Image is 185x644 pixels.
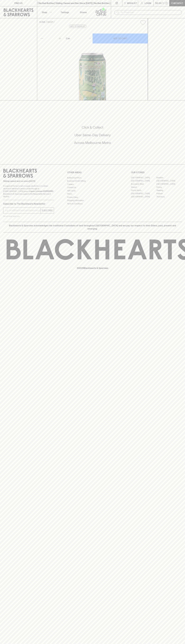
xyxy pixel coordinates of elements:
p: ADD TO CART [113,37,127,40]
a: Prahran [156,192,182,195]
a: HOME [39,21,45,23]
p: Shop [42,11,47,14]
h5: Click & Collect [3,125,182,130]
a: [GEOGRAPHIC_DATA] [156,179,182,182]
h5: Across Melbourne Metro [3,141,182,145]
a: Elwood [131,186,156,189]
p: We will never spam you [3,215,54,218]
a: Fitzroy North [131,189,156,192]
a: Stores [74,6,93,18]
a: Thornbury [156,195,182,198]
p: $0.00 [155,2,162,5]
p: Stores [80,11,87,14]
a: Contact Us [67,186,118,189]
button: Shop [37,6,56,18]
p: Login [145,2,151,5]
input: Try "Pinot noir" [121,10,180,15]
a: Brunswick West [131,182,156,186]
p: Subscribe to The Blackhearts Newsletter [3,202,54,205]
a: Gift Cards [67,189,118,192]
p: Blackhearts & Sparrows acknowledges the traditional Custodians of land throughout [GEOGRAPHIC_DAT... [5,224,180,230]
a: Privacy Policy [67,196,118,199]
p: Tastings [61,11,69,14]
a: Geelong [156,189,182,192]
p: FIND US [14,2,23,5]
a: Business & Bulk Gifting [67,179,118,183]
a: [GEOGRAPHIC_DATA] [131,176,156,179]
button: SUBSCRIBE [41,208,54,213]
a: Tastings [56,6,74,18]
strong: Liquor License #32064953 [29,190,53,192]
p: SUBSCRIBE [42,209,53,212]
a: Shipping Information [67,199,118,202]
a: [GEOGRAPHIC_DATA] [131,192,156,195]
a: [GEOGRAPHIC_DATA] [131,195,156,198]
p: 0 [166,2,167,4]
a: FAQ's [67,192,118,196]
a: Terms & Conditions [67,202,118,205]
button: Add to wishlist [139,19,147,26]
h5: Uber Same-Day Delivery [3,133,182,137]
input: e.g. jane@blackheartsandsparrows.com.au [5,208,40,213]
button: Add to wishlist [69,25,86,28]
p: It is against the law to sell or supply alcohol to, or to obtain alcohol on behalf of a person un... [3,185,54,198]
a: [GEOGRAPHIC_DATA] [156,182,182,186]
p: Wishlist [127,2,137,5]
p: Can [66,37,70,40]
a: SHOP [47,21,53,23]
a: [GEOGRAPHIC_DATA] [131,179,156,182]
img: 43640.png [37,27,148,100]
p: OUR STORES [131,171,182,174]
div: Can [65,36,92,41]
div: Call to action block [3,115,182,159]
p: Sibling owned and run since [DATE] [3,180,54,182]
a: Careers [67,183,118,186]
a: Fitzroy [156,186,182,189]
a: Bottle Drop FAQ's [67,176,118,179]
button: ADD TO CART [93,34,148,43]
p: Checkout [171,2,183,5]
p: OTHER AREAS [67,171,118,174]
a: Braddon [156,176,182,179]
